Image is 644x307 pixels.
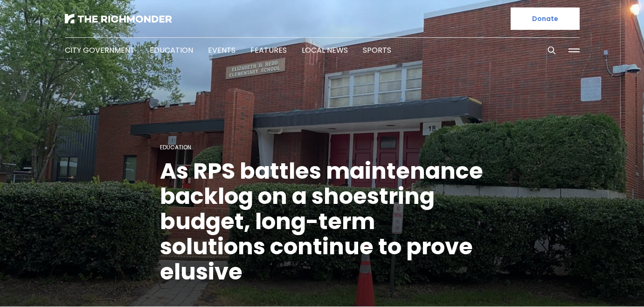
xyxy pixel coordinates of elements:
iframe: portal-trigger [565,261,644,307]
h1: As RPS battles maintenance backlog on a shoestring budget, long-term solutions continue to prove ... [160,159,485,285]
a: Education [160,143,191,151]
a: Features [250,45,287,56]
a: Sports [363,45,391,56]
a: Education [150,45,193,56]
a: Events [208,45,235,56]
a: City Government [65,45,135,56]
img: The Richmonder [65,14,172,23]
button: Search this site [545,43,559,57]
a: Local News [302,45,348,56]
a: Donate [511,7,580,30]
